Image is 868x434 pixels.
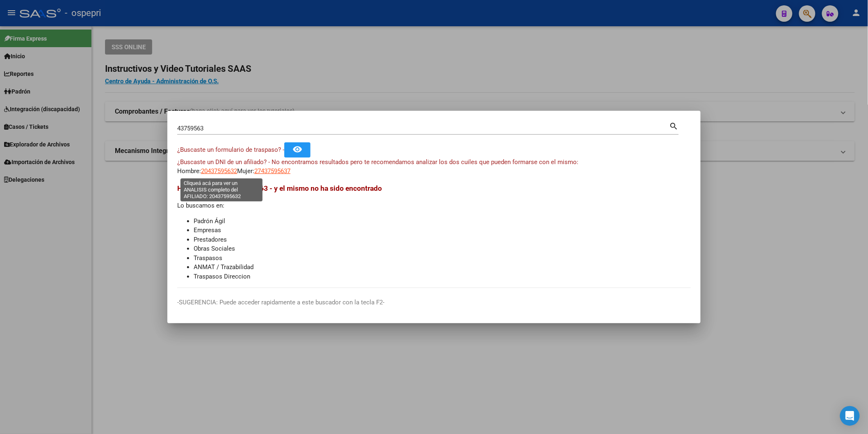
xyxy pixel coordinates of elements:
li: Prestadores [194,235,691,244]
li: Traspasos Direccion [194,272,691,281]
li: Empresas [194,226,691,235]
p: -SUGERENCIA: Puede acceder rapidamente a este buscador con la tecla F2- [177,298,691,307]
span: Hemos buscado - 43759563 - y el mismo no ha sido encontrado [177,184,382,192]
li: Traspasos [194,254,691,263]
mat-icon: search [669,121,679,130]
li: Padrón Ágil [194,217,691,226]
span: 20437595632 [201,167,237,175]
span: 27437595637 [254,167,290,175]
div: Lo buscamos en: [177,183,691,281]
mat-icon: remove_red_eye [292,144,302,154]
li: ANMAT / Trazabilidad [194,263,691,272]
span: ¿Buscaste un formulario de traspaso? - [177,146,284,153]
li: Obras Sociales [194,244,691,254]
div: Open Intercom Messenger [840,406,860,426]
div: Hombre: Mujer: [177,158,691,176]
span: ¿Buscaste un DNI de un afiliado? - No encontramos resultados pero te recomendamos analizar los do... [177,158,578,166]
